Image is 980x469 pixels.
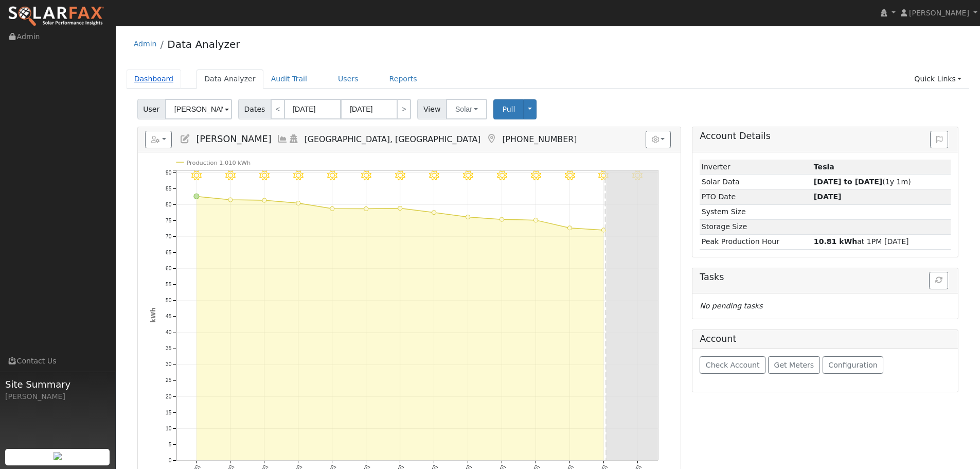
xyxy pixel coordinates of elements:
[486,134,497,144] a: Map
[530,170,541,181] i: 8/09 - Clear
[330,206,334,211] circle: onclick=""
[127,70,182,89] a: Dashboard
[828,361,877,369] span: Configuration
[305,134,481,144] span: [GEOGRAPHIC_DATA], [GEOGRAPHIC_DATA]
[361,170,371,181] i: 8/04 - Clear
[168,442,171,447] text: 5
[533,218,538,222] circle: onclick=""
[700,356,765,374] button: Check Account
[296,201,300,205] circle: onclick=""
[150,307,157,323] text: kWh
[259,170,270,181] i: 8/01 - Clear
[166,202,172,207] text: 80
[502,105,515,113] span: Pull
[327,170,337,181] i: 8/03 - Clear
[395,170,405,181] i: 8/05 - Clear
[8,6,104,27] img: SolarFax
[700,189,812,204] td: PTO Date
[700,302,762,310] i: No pending tasks
[463,170,473,181] i: 8/07 - Clear
[814,178,882,186] strong: [DATE] to [DATE]
[700,204,812,219] td: System Size
[167,38,240,50] a: Data Analyzer
[166,362,172,368] text: 30
[238,99,271,119] span: Dates
[700,160,812,175] td: Inverter
[166,298,172,303] text: 50
[814,163,834,171] strong: ID: 1475, authorized: 08/13/25
[417,99,447,119] span: View
[5,377,110,391] span: Site Summary
[262,198,266,202] circle: onclick=""
[166,378,172,384] text: 25
[134,40,157,48] a: Admin
[166,218,172,223] text: 75
[196,134,271,144] span: [PERSON_NAME]
[700,272,951,283] h5: Tasks
[493,99,524,119] button: Pull
[194,194,199,199] circle: onclick=""
[330,70,366,89] a: Users
[191,170,202,181] i: 7/30 - Clear
[364,207,368,211] circle: onclick=""
[906,70,969,89] a: Quick Links
[166,250,172,255] text: 65
[429,170,439,181] i: 8/06 - Clear
[166,186,172,192] text: 85
[814,178,911,186] span: (1y 1m)
[197,70,263,89] a: Data Analyzer
[166,314,172,319] text: 45
[382,70,425,89] a: Reports
[432,211,436,215] circle: onclick=""
[263,70,315,89] a: Audit Trail
[166,426,172,431] text: 10
[225,170,236,181] i: 7/31 - Clear
[166,346,172,352] text: 35
[823,356,884,374] button: Configuration
[909,9,969,17] span: [PERSON_NAME]
[814,237,857,246] strong: 10.81 kWh
[930,131,948,148] button: Issue History
[166,234,172,239] text: 70
[137,99,166,119] span: User
[54,452,62,460] img: retrieve
[166,266,172,271] text: 60
[166,394,172,399] text: 20
[700,131,951,142] h5: Account Details
[601,228,605,232] circle: onclick=""
[706,361,760,369] span: Check Account
[700,334,736,344] h5: Account
[768,356,820,374] button: Get Meters
[293,170,304,181] i: 8/02 - Clear
[567,226,572,230] circle: onclick=""
[271,99,285,119] a: <
[277,134,288,144] a: Multi-Series Graph
[700,175,812,189] td: Solar Data
[288,134,299,144] a: Login As (last Never)
[166,410,172,415] text: 15
[228,198,233,202] circle: onclick=""
[497,170,507,181] i: 8/08 - Clear
[700,234,812,249] td: Peak Production Hour
[929,272,948,289] button: Refresh
[564,170,575,181] i: 8/10 - Clear
[186,159,251,166] text: Production 1,010 kWh
[500,217,504,221] circle: onclick=""
[700,219,812,234] td: Storage Size
[166,282,172,287] text: 55
[774,361,814,369] span: Get Meters
[598,170,609,181] i: 8/11 - Clear
[398,206,402,211] circle: onclick=""
[168,458,171,463] text: 0
[466,215,470,219] circle: onclick=""
[502,134,577,144] span: [PHONE_NUMBER]
[397,99,411,119] a: >
[814,193,842,201] span: [DATE]
[165,99,232,119] input: Select a User
[446,99,487,119] button: Solar
[180,134,191,144] a: Edit User (35348)
[5,391,110,402] div: [PERSON_NAME]
[166,330,172,336] text: 40
[166,170,172,176] text: 90
[812,234,951,249] td: at 1PM [DATE]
